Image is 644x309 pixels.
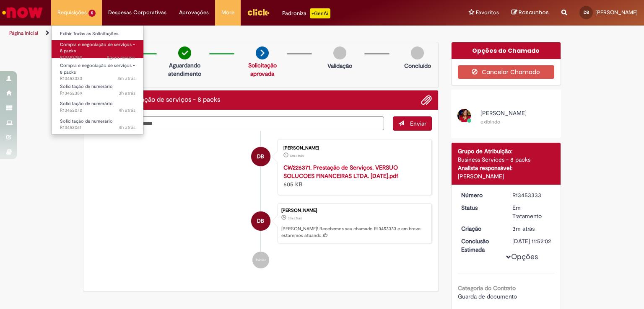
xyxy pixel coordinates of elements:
[52,40,144,58] a: Aberto R13453350 : Compra e negociação de serviços - 8 packs
[512,237,551,245] div: [DATE] 11:52:02
[281,226,427,239] p: [PERSON_NAME]! Recebemos seu chamado R13453333 e em breve estaremos atuando.
[221,8,234,17] span: More
[310,8,330,18] p: +GenAi
[90,96,220,104] h2: Compra e negociação de serviços - 8 packs Histórico de tíquete
[458,172,555,180] div: [PERSON_NAME]
[108,8,166,17] span: Despesas Corporativas
[52,82,144,98] a: Aberto R13452389 : Solicitação de numerário
[60,90,135,97] span: R13452389
[290,153,304,158] time: 27/08/2025 15:51:58
[119,90,135,96] span: 3h atrás
[60,124,135,131] span: R13452061
[117,75,135,82] span: 3m atrás
[51,25,144,135] ul: Requisições
[248,62,277,77] a: Solicitação aprovada
[410,120,426,127] span: Enviar
[60,100,113,107] span: Solicitação de numerário
[458,147,555,155] div: Grupo de Atribuição:
[584,10,589,15] span: DB
[60,75,135,82] span: R13453333
[60,54,135,61] span: R13453350
[57,8,87,17] span: Requisições
[119,90,135,96] time: 27/08/2025 13:18:24
[519,8,549,16] span: Rascunhos
[476,8,499,17] span: Favoritos
[512,9,549,17] a: Rascunhos
[455,203,506,212] dt: Status
[90,131,432,277] ul: Histórico de tíquete
[52,61,144,79] a: Aberto R13453333 : Compra e negociação de serviços - 8 packs
[404,62,431,70] p: Concluído
[119,107,135,113] span: 4h atrás
[455,191,506,199] dt: Número
[281,208,427,213] div: [PERSON_NAME]
[251,211,270,231] div: Daniela Ribeiro de Almeida Butrico
[512,225,535,232] span: 3m atrás
[179,8,209,17] span: Aprovações
[290,153,304,158] span: 4m atrás
[247,6,270,18] img: click_logo_yellow_360x200.png
[480,118,500,125] small: exibindo
[455,237,506,254] dt: Conclusão Estimada
[52,29,144,39] a: Exibir Todas as Solicitações
[6,26,423,41] ul: Trilhas de página
[411,46,424,59] img: img-circle-grey.png
[283,164,398,180] a: CW226371. Prestação de Serviços. VERSUO SOLUCOES FINANCEIRAS LTDA. [DATE].pdf
[480,109,527,117] span: [PERSON_NAME]
[9,30,38,36] a: Página inicial
[117,75,135,82] time: 27/08/2025 15:52:01
[119,124,135,131] time: 27/08/2025 11:53:42
[60,83,113,90] span: Solicitação de numerário
[288,216,302,221] time: 27/08/2025 15:52:00
[458,284,516,292] b: Categoria do Contrato
[512,224,551,233] div: 27/08/2025 15:52:00
[90,116,384,131] textarea: Digite sua mensagem aqui...
[595,9,638,16] span: [PERSON_NAME]
[251,147,270,166] div: Daniela Ribeiro de Almeida Butrico
[256,46,269,59] img: arrow-next.png
[60,62,135,75] span: Compra e negociação de serviços - 8 packs
[283,163,423,188] div: 605 KB
[455,224,506,233] dt: Criação
[512,203,551,220] div: Em Tratamento
[88,10,96,17] span: 5
[458,293,517,300] span: Guarda de documento
[393,116,432,131] button: Enviar
[52,117,144,132] a: Aberto R13452061 : Solicitação de numerário
[458,155,555,164] div: Business Services - 8 packs
[452,42,561,59] div: Opções do Chamado
[60,41,135,54] span: Compra e negociação de serviços - 8 packs
[512,225,535,232] time: 27/08/2025 15:52:00
[257,147,264,167] span: DB
[164,61,205,78] p: Aguardando atendimento
[333,46,346,59] img: img-circle-grey.png
[458,65,555,79] button: Cancelar Chamado
[288,216,302,221] span: 3m atrás
[119,107,135,113] time: 27/08/2025 11:56:17
[60,118,113,124] span: Solicitação de numerário
[178,46,191,59] img: check-circle-green.png
[458,164,555,172] div: Analista responsável:
[60,107,135,114] span: R13452072
[421,95,432,106] button: Adicionar anexos
[52,99,144,115] a: Aberto R13452072 : Solicitação de numerário
[257,211,264,231] span: DB
[282,8,330,18] div: Padroniza
[1,4,44,21] img: ServiceNow
[106,54,135,61] span: Agora mesmo
[283,146,423,151] div: [PERSON_NAME]
[90,203,432,244] li: Daniela Ribeiro de Almeida Butrico
[512,191,551,199] div: R13453333
[327,62,352,70] p: Validação
[119,124,135,131] span: 4h atrás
